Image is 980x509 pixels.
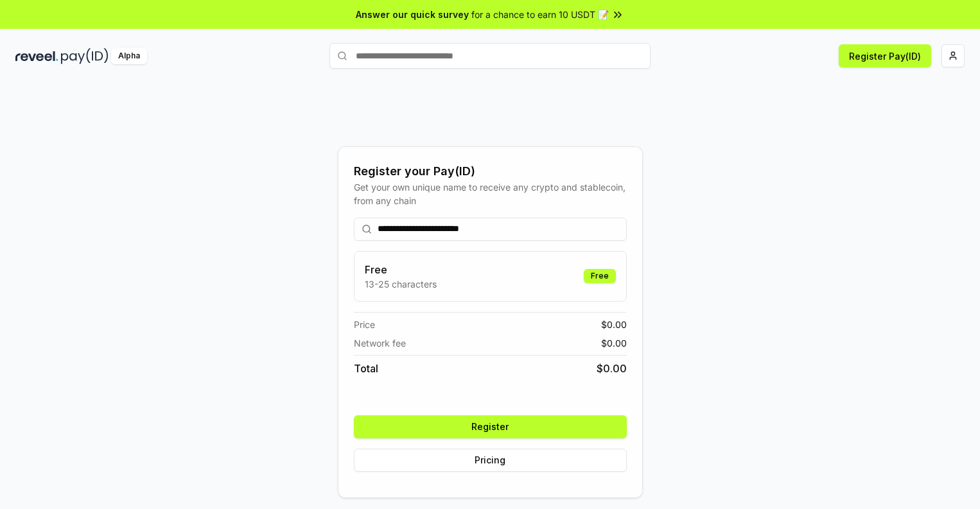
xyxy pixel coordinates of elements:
[597,361,627,376] span: $ 0.00
[601,318,627,331] span: $ 0.00
[365,277,437,291] p: 13-25 characters
[365,262,437,277] h3: Free
[354,361,378,376] span: Total
[601,336,627,350] span: $ 0.00
[354,415,627,438] button: Register
[354,449,627,472] button: Pricing
[354,318,375,331] span: Price
[354,162,627,180] div: Register your Pay(ID)
[15,48,58,64] img: reveel_dark
[584,269,616,283] div: Free
[111,48,147,64] div: Alpha
[356,8,469,21] span: Answer our quick survey
[471,8,609,21] span: for a chance to earn 10 USDT 📝
[354,180,627,207] div: Get your own unique name to receive any crypto and stablecoin, from any chain
[839,44,931,67] button: Register Pay(ID)
[61,48,109,64] img: pay_id
[354,336,406,350] span: Network fee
